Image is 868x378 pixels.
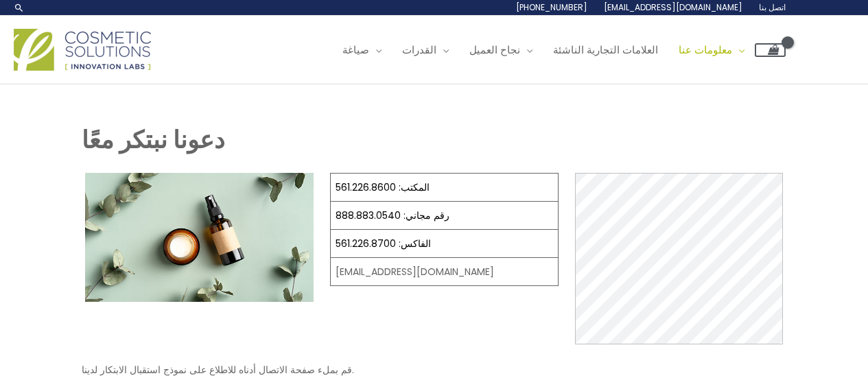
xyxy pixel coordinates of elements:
[604,1,742,13] font: [EMAIL_ADDRESS][DOMAIN_NAME]
[553,43,658,57] font: العلامات التجارية الناشئة
[543,29,668,71] a: العلامات التجارية الناشئة
[668,29,755,71] a: معلومات عنا
[336,209,449,222] a: رقم مجاني: 888.883.0540
[336,237,431,250] a: الفاكس: 561.226.8700
[332,29,392,71] a: صياغة
[402,43,436,57] font: القدرات
[392,29,459,71] a: القدرات
[469,43,520,57] font: نجاح العميل
[14,29,151,71] img: شعار الحلول التجميلية
[322,29,786,71] nav: التنقل في الموقع
[82,363,354,377] font: قم بملء صفحة الاتصال أدناه للاطلاع على نموذج استقبال الابتكار لدينا.
[85,173,314,302] img: صورة صفحة الاتصال الخاصة بشركة تصنيع منتجات العناية بالبشرة ذات العلامة التجارية الخاصة Cosmetic ...
[759,1,786,13] font: اتصل بنا
[82,123,225,156] font: دعونا نبتكر معًا
[516,1,587,13] font: [PHONE_NUMBER]
[336,265,494,279] font: [EMAIL_ADDRESS][DOMAIN_NAME]
[342,43,369,57] font: صياغة
[459,29,543,71] a: نجاح العميل
[336,180,430,194] a: المكتب: 561.226.8600
[755,43,786,57] a: عرض سلة التسوق فارغة
[14,2,25,13] a: رابط أيقونة البحث
[679,43,732,57] font: معلومات عنا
